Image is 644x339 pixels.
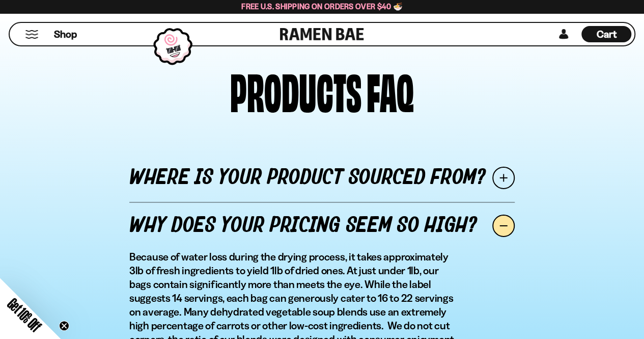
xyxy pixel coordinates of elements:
[5,295,44,334] span: Get 10% Off
[129,202,515,250] a: Why does your pricing seem so high?
[54,26,77,42] a: Shop
[25,30,39,39] button: Mobile Menu Trigger
[230,66,361,114] div: PRODUCTS
[129,154,515,202] a: Where is your product sourced from?
[59,321,69,331] button: Close teaser
[597,28,617,40] span: Cart
[581,23,631,45] div: Cart
[367,66,414,114] div: FAQ
[54,28,77,41] span: Shop
[241,2,403,11] span: Free U.S. Shipping on Orders over $40 🍜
